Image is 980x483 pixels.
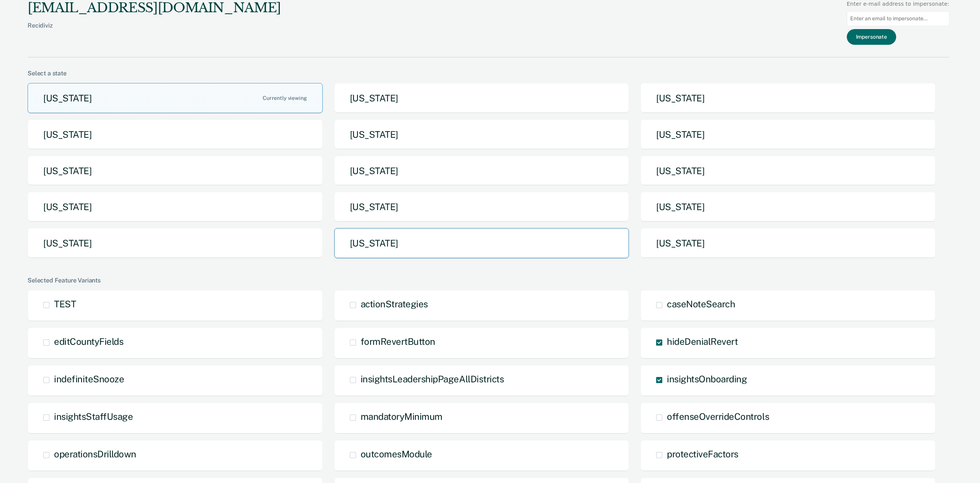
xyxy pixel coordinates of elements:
[361,411,443,422] span: mandatoryMinimum
[361,374,504,384] span: insightsLeadershipPageAllDistricts
[54,411,133,422] span: insightsStaffUsage
[361,299,428,309] span: actionStrategies
[361,336,435,347] span: formRevertButton
[28,228,323,258] button: [US_STATE]
[28,70,949,77] div: Select a state
[667,336,738,347] span: hideDenialRevert
[28,22,281,41] div: Recidiviz
[54,374,124,384] span: indefiniteSnooze
[54,449,136,459] span: operationsDrilldown
[667,299,735,309] span: caseNoteSearch
[28,119,323,150] button: [US_STATE]
[334,156,629,186] button: [US_STATE]
[334,192,629,222] button: [US_STATE]
[640,192,936,222] button: [US_STATE]
[54,336,123,347] span: editCountyFields
[667,449,738,459] span: protectiveFactors
[54,299,76,309] span: TEST
[28,277,949,284] div: Selected Feature Variants
[847,11,949,26] input: Enter an email to impersonate...
[667,374,747,384] span: insightsOnboarding
[28,192,323,222] button: [US_STATE]
[640,156,936,186] button: [US_STATE]
[640,228,936,258] button: [US_STATE]
[334,119,629,150] button: [US_STATE]
[28,83,323,113] button: [US_STATE]
[334,228,629,258] button: [US_STATE]
[28,156,323,186] button: [US_STATE]
[847,29,896,45] button: Impersonate
[640,119,936,150] button: [US_STATE]
[334,83,629,113] button: [US_STATE]
[361,449,432,459] span: outcomesModule
[667,411,769,422] span: offenseOverrideControls
[640,83,936,113] button: [US_STATE]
